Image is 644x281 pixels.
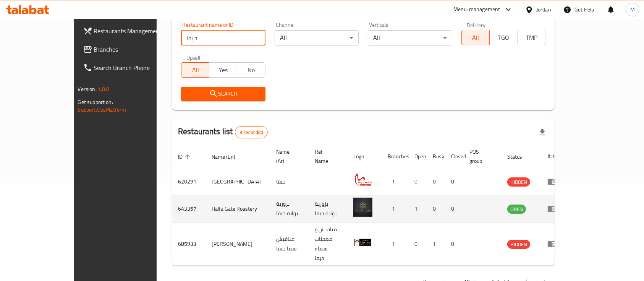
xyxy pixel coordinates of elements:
td: 0 [427,168,445,195]
div: Menu [547,239,561,249]
table: enhanced table [172,145,568,266]
img: Sama Haifa Manakish [353,233,372,252]
td: [GEOGRAPHIC_DATA] [205,168,270,195]
span: 1.0.0 [98,84,110,94]
th: Branches [382,145,408,168]
td: 1 [427,223,445,266]
td: 1 [382,168,408,195]
td: Haifa Gate Roastery [205,195,270,223]
td: 685933 [172,223,205,266]
img: Haifa [353,171,372,190]
span: TGO [493,32,515,43]
th: Action [541,145,568,168]
span: M [630,5,635,14]
td: 1 [408,195,427,223]
div: All [275,30,359,45]
td: بزورية بوابة حيفا [270,195,309,223]
a: Branches [77,40,182,58]
span: POS group [469,147,492,166]
span: All [184,65,206,76]
h2: Restaurants list [178,126,268,138]
th: Closed [445,145,463,168]
span: Yes [212,65,234,76]
span: HIDDEN [507,178,530,187]
th: Logo [347,145,382,168]
input: Search for restaurant name or ID.. [181,30,265,45]
span: ID [178,152,193,161]
a: Restaurants Management [77,22,182,40]
span: Status [507,152,532,161]
div: Menu [547,177,561,186]
td: 0 [408,168,427,195]
div: Export file [533,123,552,141]
button: Yes [209,62,237,78]
span: No [240,65,262,76]
div: Jordan [536,5,551,14]
span: 3 record(s) [235,129,268,136]
td: 0 [445,195,463,223]
span: Search [187,89,259,99]
span: Name (En) [212,152,245,161]
button: All [181,62,209,78]
span: All [465,32,487,43]
label: Delivery [467,22,486,28]
div: Menu-management [453,5,500,14]
span: Ref. Name [315,147,338,166]
button: No [237,62,265,78]
div: HIDDEN [507,177,530,187]
th: Open [408,145,427,168]
td: 0 [427,195,445,223]
button: Search [181,87,265,101]
button: TGO [489,30,518,45]
th: Busy [427,145,445,168]
span: Version: [78,84,97,94]
span: HIDDEN [507,240,530,249]
a: Support.OpsPlatform [78,105,126,115]
label: Upsell [186,55,201,60]
td: مناقيش سما حيفا [270,223,309,266]
button: TMP [517,30,545,45]
span: Search Branch Phone [94,63,176,72]
div: HIDDEN [507,240,530,249]
td: [PERSON_NAME] [205,223,270,266]
td: 620291 [172,168,205,195]
div: All [368,30,452,45]
a: Search Branch Phone [77,58,182,77]
td: 0 [408,223,427,266]
span: Name (Ar) [276,147,299,166]
td: بزورية بوابة حيفا [309,195,347,223]
td: 1 [382,223,408,266]
div: Total records count [235,126,268,138]
td: 0 [445,223,463,266]
td: حيفا [270,168,309,195]
img: Haifa Gate Roastery [353,198,372,217]
td: مناقيش و معجنات سماء حيفا [309,223,347,266]
td: 1 [382,195,408,223]
button: All [461,30,490,45]
span: Branches [94,45,176,54]
td: 643357 [172,195,205,223]
span: Get support on: [78,97,113,107]
td: 0 [445,168,463,195]
div: OPEN [507,205,526,214]
span: TMP [521,32,542,43]
span: OPEN [507,205,526,214]
span: Restaurants Management [94,26,176,36]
